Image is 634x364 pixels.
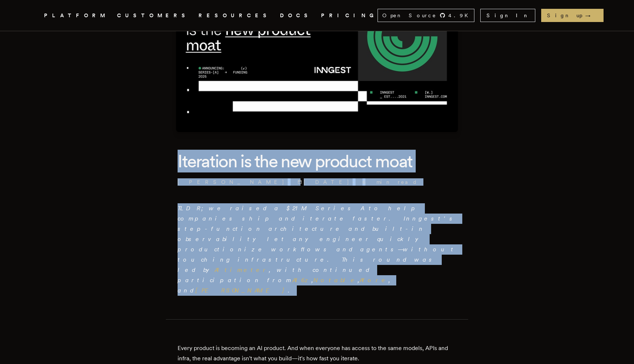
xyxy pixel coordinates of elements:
p: · · [178,178,456,186]
span: 4.9 K [448,12,473,19]
p: Every product is becoming an AI product. And when everyone has access to the same models, APIs an... [178,343,456,364]
a: A16z [292,277,311,284]
h1: Iteration is the new product moat [178,150,456,172]
a: CUSTOMERS [117,11,190,20]
span: [DATE] [298,178,350,186]
span: 6 min read [362,178,418,186]
a: Sign up [541,9,604,22]
a: Sign In [480,9,535,22]
a: Altimeter [215,266,269,273]
a: Notable [313,277,358,284]
em: TLDR; we raised a $21M Series A to help companies ship and iterate faster. Inngest's step-functio... [178,205,456,294]
a: [PERSON_NAME] [178,178,285,186]
button: PLATFORM [44,11,108,20]
button: RESOURCES [198,11,271,20]
a: PRICING [321,11,378,20]
a: Afore [360,277,389,284]
span: → [585,12,598,19]
a: [PERSON_NAME] [196,287,288,294]
span: Open Source [382,12,437,19]
a: DOCS [280,11,312,20]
